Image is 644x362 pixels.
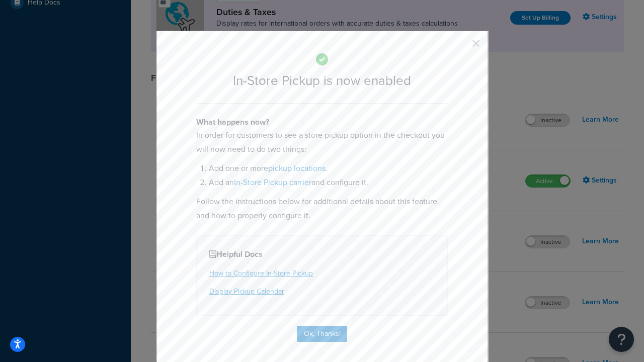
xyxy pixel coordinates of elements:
h2: In-Store Pickup is now enabled [196,73,448,88]
h4: What happens now? [196,116,448,128]
a: In-Store Pickup carrier [234,176,311,188]
a: How to Configure In-Store Pickup [209,268,313,279]
li: Add one or more . [209,161,448,175]
a: Display Pickup Calendar [209,286,284,297]
h4: Helpful Docs [209,248,435,260]
li: Add an and configure it. [209,175,448,190]
p: In order for customers to see a store pickup option in the checkout you will now need to do two t... [196,128,448,156]
button: Ok, Thanks! [297,326,347,342]
p: Follow the instructions below for additional details about this feature and how to properly confi... [196,195,448,223]
a: pickup locations [268,162,326,174]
